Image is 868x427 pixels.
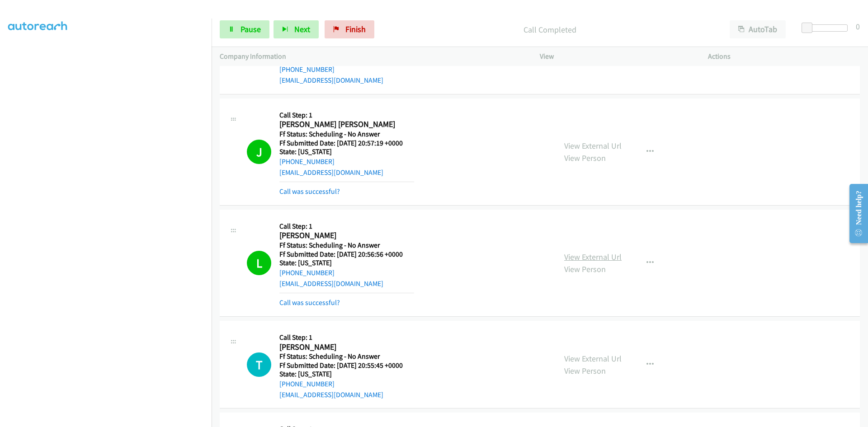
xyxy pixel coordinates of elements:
[279,333,414,342] h5: Call Step: 1
[325,20,374,38] a: Finish
[806,24,848,32] div: Delay between calls (in seconds)
[294,24,310,34] span: Next
[247,352,271,377] div: The call is yet to be attempted
[279,119,414,130] h2: [PERSON_NAME] [PERSON_NAME]
[279,370,414,379] h5: State: [US_STATE]
[274,20,319,38] button: Next
[279,187,340,196] a: Call was successful?
[564,264,606,274] a: View Person
[279,241,414,250] h5: Ff Status: Scheduling - No Answer
[279,250,414,259] h5: Ff Submitted Date: [DATE] 20:56:56 +0000
[279,352,414,361] h5: Ff Status: Scheduling - No Answer
[247,251,271,275] h1: L
[279,65,335,74] a: [PHONE_NUMBER]
[279,111,414,120] h5: Call Step: 1
[279,268,335,277] a: [PHONE_NUMBER]
[279,230,414,241] h2: [PERSON_NAME]
[279,222,414,231] h5: Call Step: 1
[564,366,606,376] a: View Person
[564,252,622,262] a: View External Url
[279,139,414,148] h5: Ff Submitted Date: [DATE] 20:57:19 +0000
[220,51,524,62] p: Company Information
[279,342,414,352] h2: [PERSON_NAME]
[279,76,383,84] a: [EMAIL_ADDRESS][DOMAIN_NAME]
[345,24,366,34] span: Finish
[842,178,868,249] iframe: Resource Center
[279,279,383,288] a: [EMAIL_ADDRESS][DOMAIN_NAME]
[730,20,786,38] button: AutoTab
[856,20,860,33] div: 0
[279,157,335,166] a: [PHONE_NUMBER]
[387,23,713,36] p: Call Completed
[540,51,692,62] p: View
[279,390,383,399] a: [EMAIL_ADDRESS][DOMAIN_NAME]
[279,168,383,177] a: [EMAIL_ADDRESS][DOMAIN_NAME]
[564,153,606,163] a: View Person
[279,147,414,156] h5: State: [US_STATE]
[279,130,414,139] h5: Ff Status: Scheduling - No Answer
[564,141,622,151] a: View External Url
[247,352,271,377] h1: T
[564,353,622,364] a: View External Url
[247,140,271,164] h1: J
[220,20,269,38] a: Pause
[279,298,340,307] a: Call was successful?
[279,361,414,370] h5: Ff Submitted Date: [DATE] 20:55:45 +0000
[279,380,335,388] a: [PHONE_NUMBER]
[241,24,261,34] span: Pause
[279,258,414,267] h5: State: [US_STATE]
[708,51,860,62] p: Actions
